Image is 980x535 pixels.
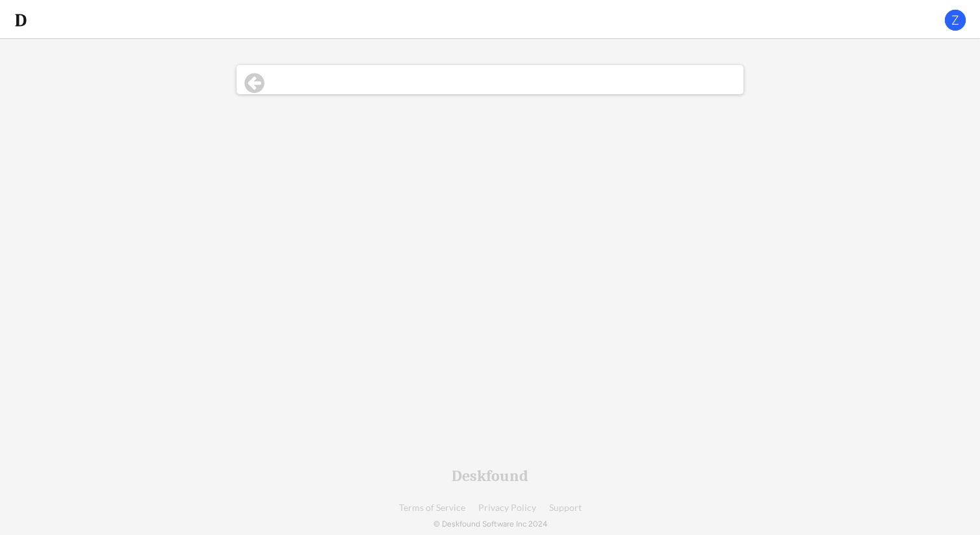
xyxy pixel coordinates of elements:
[549,503,582,513] a: Support
[452,468,528,484] div: Deskfound
[13,12,29,28] img: d-whitebg.png
[478,503,536,513] a: Privacy Policy
[944,8,967,32] img: Z.png
[399,503,465,513] a: Terms of Service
